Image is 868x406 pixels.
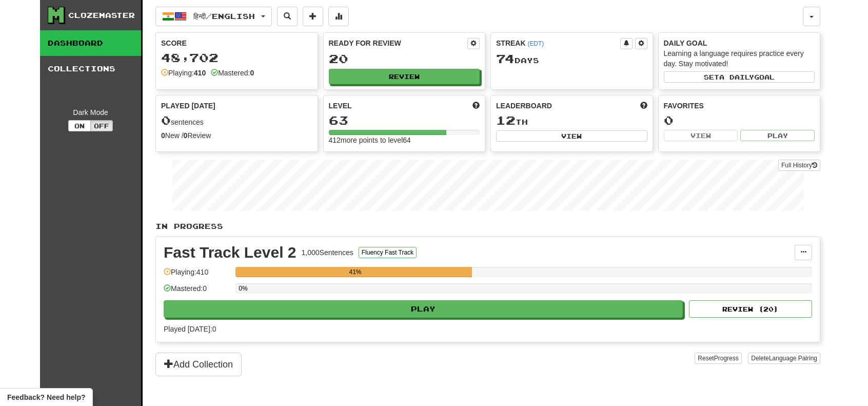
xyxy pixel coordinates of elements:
[472,101,480,111] span: Score more points to level up
[689,300,812,318] button: Review (20)
[40,30,141,56] a: Dashboard
[250,69,254,77] strong: 0
[664,101,815,111] div: Favorites
[161,114,312,127] div: sentences
[68,120,91,131] button: On
[664,38,815,48] div: Daily Goal
[68,10,135,21] div: Clozemaster
[277,7,298,26] button: Search sentences
[328,7,349,26] button: More stats
[161,113,171,127] span: 0
[155,7,272,26] button: हिन्दी/English
[359,247,417,258] button: Fluency Fast Track
[740,130,815,141] button: Play
[161,131,165,140] strong: 0
[164,325,216,333] span: Played [DATE]: 0
[161,38,312,48] div: Score
[161,51,312,64] div: 48,702
[496,113,516,127] span: 12
[155,221,820,231] p: In Progress
[778,160,820,171] a: Full History
[769,355,817,362] span: Language Pairing
[48,107,133,118] div: Dark Mode
[239,267,472,277] div: 41%
[714,355,739,362] span: Progress
[748,353,820,364] button: DeleteLanguage Pairing
[161,68,206,78] div: Playing:
[496,52,647,66] div: Day s
[302,247,353,258] div: 1,000 Sentences
[329,52,480,65] div: 20
[164,267,230,284] div: Playing: 410
[90,120,113,131] button: Off
[40,56,141,82] a: Collections
[496,130,647,142] button: View
[303,7,323,26] button: Add sentence to collection
[164,283,230,300] div: Mastered: 0
[664,71,815,83] button: Seta dailygoal
[496,101,552,111] span: Leaderboard
[329,114,480,127] div: 63
[164,245,297,260] div: Fast Track Level 2
[184,131,188,140] strong: 0
[329,69,480,84] button: Review
[496,51,515,66] span: 74
[194,69,206,77] strong: 410
[7,392,85,402] span: Open feedback widget
[155,353,242,376] button: Add Collection
[496,114,647,127] div: th
[329,38,468,48] div: Ready for Review
[664,48,815,69] div: Learning a language requires practice every day. Stay motivated!
[161,130,312,141] div: New / Review
[211,68,254,78] div: Mastered:
[329,101,352,111] span: Level
[193,12,255,21] span: हिन्दी / English
[719,73,754,81] span: a daily
[640,101,647,111] span: This week in points, UTC
[664,130,738,141] button: View
[527,40,544,47] a: (EDT)
[496,38,620,48] div: Streak
[164,300,683,318] button: Play
[695,353,741,364] button: ResetProgress
[329,135,480,145] div: 412 more points to level 64
[664,114,815,127] div: 0
[161,101,215,111] span: Played [DATE]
